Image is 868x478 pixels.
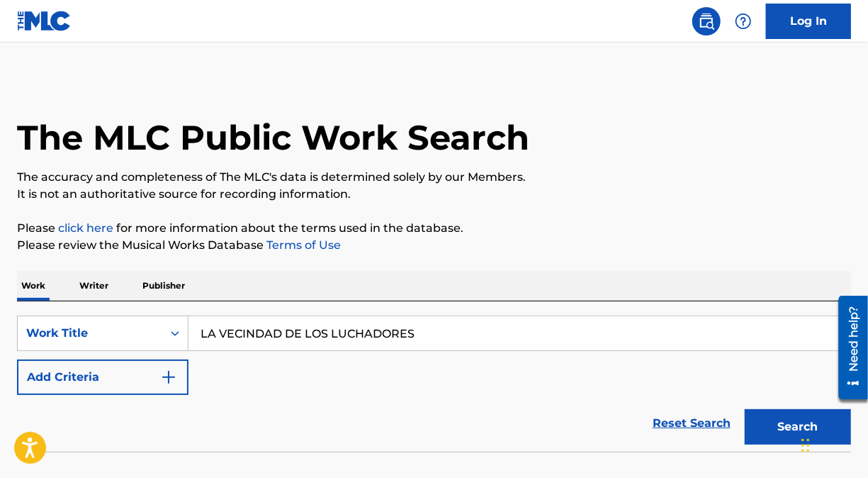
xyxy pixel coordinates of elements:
p: Please for more information about the terms used in the database. [17,220,851,237]
div: Work Title [26,325,154,342]
p: The accuracy and completeness of The MLC's data is determined solely by our Members. [17,169,851,186]
p: Please review the Musical Works Database [17,237,851,254]
img: help [735,13,752,30]
a: Log In [766,4,851,39]
p: Publisher [138,271,189,301]
img: MLC Logo [17,11,72,31]
img: 9d2ae6d4665cec9f34b9.svg [160,369,177,386]
a: click here [58,221,113,235]
p: Writer [75,271,113,301]
div: Help [729,7,757,35]
button: Add Criteria [17,360,188,395]
button: Search [745,409,851,445]
p: It is not an authoritative source for recording information. [17,186,851,203]
div: Drag [801,424,810,467]
a: Terms of Use [264,238,341,252]
form: Search Form [17,316,851,452]
img: search [698,13,715,30]
h1: The MLC Public Work Search [17,116,529,159]
a: Public Search [692,7,721,35]
a: Reset Search [646,408,738,439]
p: Work [17,271,50,301]
iframe: Resource Center [828,291,868,405]
iframe: Chat Widget [797,410,868,478]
